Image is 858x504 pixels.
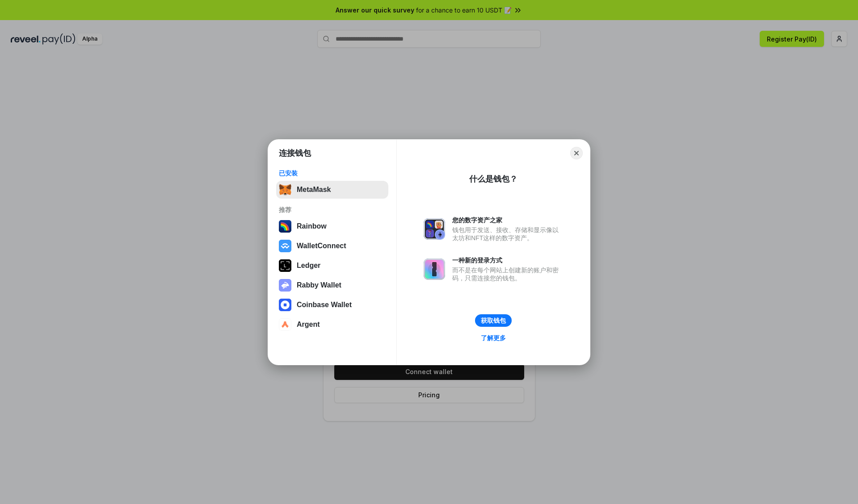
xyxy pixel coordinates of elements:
[279,259,291,272] img: svg+xml,%3Csvg%20xmlns%3D%22http%3A%2F%2Fwww.w3.org%2F2000%2Fsvg%22%20width%3D%2228%22%20height%3...
[297,222,327,230] div: Rainbow
[469,174,517,184] div: 什么是钱包？
[276,257,388,275] button: Ledger
[452,216,563,224] div: 您的数字资产之家
[276,296,388,314] button: Coinbase Wallet
[570,147,583,159] button: Close
[276,181,388,199] button: MetaMask
[297,242,346,250] div: WalletConnect
[452,266,563,282] div: 而不是在每个网站上创建新的账户和密码，只需连接您的钱包。
[279,240,291,252] img: svg+xml,%3Csvg%20width%3D%2228%22%20height%3D%2228%22%20viewBox%3D%220%200%2028%2028%22%20fill%3D...
[279,279,291,292] img: svg+xml,%3Csvg%20xmlns%3D%22http%3A%2F%2Fwww.w3.org%2F2000%2Fsvg%22%20fill%3D%22none%22%20viewBox...
[279,220,291,233] img: svg+xml,%3Csvg%20width%3D%22120%22%20height%3D%22120%22%20viewBox%3D%220%200%20120%20120%22%20fil...
[276,276,388,294] button: Rabby Wallet
[279,299,291,311] img: svg+xml,%3Csvg%20width%3D%2228%22%20height%3D%2228%22%20viewBox%3D%220%200%2028%2028%22%20fill%3D...
[276,217,388,235] button: Rainbow
[279,318,291,331] img: svg+xml,%3Csvg%20width%3D%2228%22%20height%3D%2228%22%20viewBox%3D%220%200%2028%2028%22%20fill%3D...
[279,148,311,158] h1: 连接钱包
[424,258,445,280] img: svg+xml,%3Csvg%20xmlns%3D%22http%3A%2F%2Fwww.w3.org%2F2000%2Fsvg%22%20fill%3D%22none%22%20viewBox...
[424,218,445,240] img: svg+xml,%3Csvg%20xmlns%3D%22http%3A%2F%2Fwww.w3.org%2F2000%2Fsvg%22%20fill%3D%22none%22%20viewBox...
[475,314,512,327] button: 获取钱包
[452,256,563,264] div: 一种新的登录方式
[297,301,352,309] div: Coinbase Wallet
[297,262,320,270] div: Ledger
[452,226,563,242] div: 钱包用于发送、接收、存储和显示像以太坊和NFT这样的数字资产。
[297,186,331,194] div: MetaMask
[297,281,341,289] div: Rabby Wallet
[481,334,506,342] div: 了解更多
[475,332,511,344] a: 了解更多
[276,316,388,333] button: Argent
[279,183,291,196] img: svg+xml,%3Csvg%20fill%3D%22none%22%20height%3D%2233%22%20viewBox%3D%220%200%2035%2033%22%20width%...
[297,321,320,329] div: Argent
[279,206,386,214] div: 推荐
[276,237,388,255] button: WalletConnect
[279,169,386,177] div: 已安装
[481,317,506,325] div: 获取钱包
